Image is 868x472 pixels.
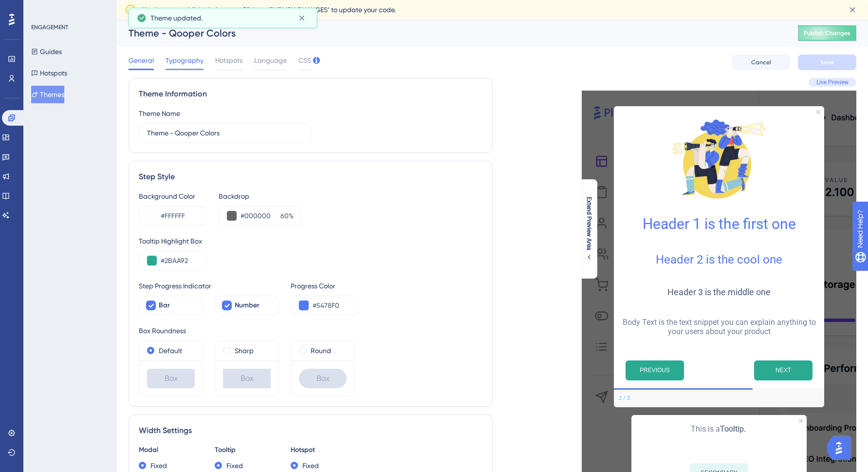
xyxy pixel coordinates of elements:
[299,369,347,388] div: Box
[159,345,182,357] label: Default
[278,210,289,222] input: %
[622,287,816,297] h3: Header 3 is the middle one
[622,215,816,232] h1: Header 1 is the first one
[23,2,61,14] span: Need Help?
[139,280,279,292] div: Step Progress Indicator
[219,190,302,202] div: Backdrop
[139,444,203,456] div: Modal
[235,300,259,311] span: Number
[150,12,203,24] span: Theme updated.
[626,360,684,380] button: Previous
[147,369,195,388] div: Box
[159,300,170,311] span: Bar
[129,26,774,40] div: Theme - Qooper Colors
[816,78,849,86] span: Live Preview
[302,460,319,472] label: Fixed
[820,58,834,66] span: Save
[581,197,597,261] button: Extend Preview Area
[147,128,304,138] input: Theme Name
[622,318,816,336] p: Body Text is the text snippet you can explain anything to your users about your product
[619,395,630,402] div: Step 2 of 3
[31,86,64,103] button: Themes
[142,4,396,16] span: You have unpublished changes. Click on ‘PUBLISH CHANGES’ to update your code.
[827,434,856,463] iframe: UserGuiding AI Assistant Launcher
[139,190,207,202] div: Background Color
[139,235,482,247] div: Tooltip Highlight Box
[291,444,355,456] div: Hotspot
[139,171,482,183] div: Step Style
[31,43,62,60] button: Guides
[139,108,180,119] div: Theme Name
[751,58,771,66] span: Cancel
[215,444,279,456] div: Tooltip
[798,25,856,41] button: Publish Changes
[129,55,154,66] span: General
[31,64,67,82] button: Hotspots
[670,110,768,208] img: Modal Media
[585,197,593,250] span: Extend Preview Area
[254,55,287,66] span: Language
[614,390,824,407] div: Footer
[139,88,482,100] div: Theme Information
[720,424,746,434] b: Tooltip.
[311,345,331,357] label: Round
[622,253,816,266] h2: Header 2 is the cool one
[291,280,359,292] div: Progress Color
[226,460,243,472] label: Fixed
[298,55,311,66] span: CSS
[166,55,203,66] span: Typography
[798,55,856,70] button: Save
[804,29,850,37] span: Publish Changes
[732,55,790,70] button: Cancel
[215,55,242,66] span: Hotspots
[223,369,271,388] div: Box
[150,460,167,472] label: Fixed
[754,360,813,380] button: Next
[235,345,254,357] label: Sharp
[275,210,294,222] label: %
[799,419,803,423] div: Close Preview
[816,110,820,114] div: Close Preview
[139,325,482,337] div: Box Roundness
[139,425,482,436] div: Width Settings
[639,423,799,435] p: This is a
[31,23,68,31] div: ENGAGEMENT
